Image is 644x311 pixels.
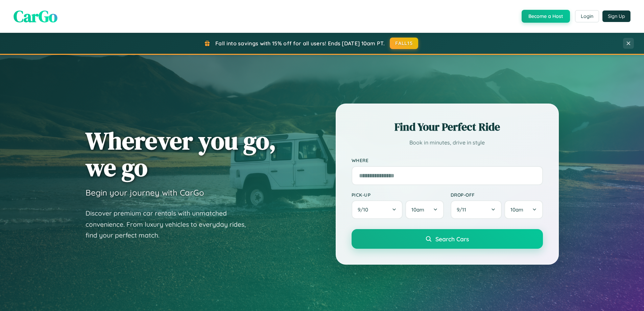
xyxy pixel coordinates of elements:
[435,235,469,243] span: Search Cars
[352,200,403,219] button: 9/10
[504,200,543,219] button: 10am
[352,158,543,163] label: Where
[14,5,57,27] span: CarGo
[522,10,570,23] button: Become a Host
[352,119,543,134] h2: Find Your Perfect Ride
[86,208,255,241] p: Discover premium car rentals with unmatched convenience. From luxury vehicles to everyday rides, ...
[86,187,204,198] h3: Begin your journey with CarGo
[405,200,444,219] button: 10am
[451,192,543,198] label: Drop-off
[602,10,630,22] button: Sign Up
[358,206,372,213] span: 9 / 10
[352,192,444,198] label: Pick-up
[86,127,276,181] h1: Wherever you go, we go
[215,40,385,47] span: Fall into savings with 15% off for all users! Ends [DATE] 10am PT.
[457,206,470,213] span: 9 / 11
[451,200,502,219] button: 9/11
[352,138,543,148] p: Book in minutes, drive in style
[390,38,418,49] button: FALL15
[411,206,424,213] span: 10am
[575,10,599,22] button: Login
[352,229,543,249] button: Search Cars
[510,206,523,213] span: 10am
